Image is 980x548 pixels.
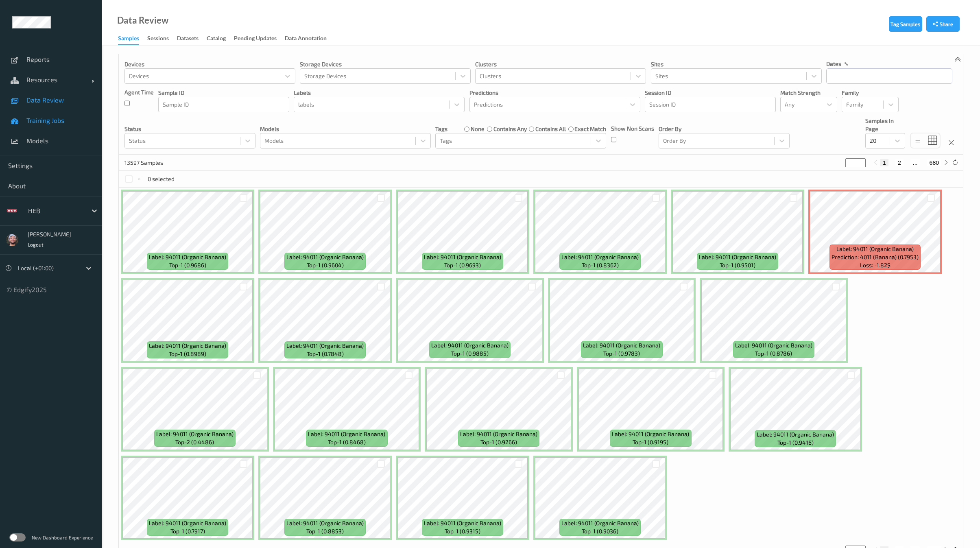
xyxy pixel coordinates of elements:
span: top-1 (0.9885) [451,349,489,358]
p: Sample ID [158,89,289,97]
span: top-1 (0.9195) [633,438,668,446]
p: Samples In Page [865,117,905,133]
span: Label: 94011 (Organic Banana) [460,430,537,438]
span: top-1 (0.7848) [307,350,344,358]
span: top-1 (0.8362) [582,261,619,269]
div: Datasets [177,34,199,44]
span: Label: 94011 (Organic Banana) [149,519,226,527]
div: Samples [118,34,139,45]
p: Match Strength [780,89,837,97]
span: Label: 94011 (Organic Banana) [735,341,812,349]
span: top-1 (0.9416) [777,439,814,447]
label: contains all [535,125,566,133]
p: Devices [124,60,295,68]
span: top-1 (0.9036) [582,527,618,535]
p: Status [124,125,255,133]
label: exact match [574,125,606,133]
span: top-1 (0.9783) [603,349,640,358]
span: top-1 (0.8989) [169,350,206,358]
span: Label: 94011 (Organic Banana) [149,253,226,261]
span: Label: 94011 (Organic Banana) [286,519,364,527]
a: Sessions [147,33,177,44]
p: Session ID [645,89,776,97]
label: contains any [493,125,527,133]
button: 680 [927,159,941,166]
span: top-1 (0.8468) [328,438,366,446]
label: none [471,125,485,133]
p: labels [294,89,465,97]
span: Label: 94011 (Organic Banana) [286,342,364,350]
div: Data Review [117,16,168,24]
p: Clusters [475,60,646,68]
p: 0 selected [148,175,175,183]
button: Share [926,16,960,32]
p: Agent Time [124,88,154,96]
p: 13597 Samples [124,159,186,167]
span: Label: 94011 (Organic Banana) [561,519,639,527]
span: Label: 94011 (Organic Banana) [149,342,226,350]
p: Show Non Scans [611,124,654,133]
span: Label: 94011 (Organic Banana) [431,341,509,349]
div: Data Annotation [285,34,327,44]
p: Sites [651,60,822,68]
button: ... [910,159,920,166]
p: Models [260,125,431,133]
span: top-1 (0.9315) [445,527,480,535]
a: Datasets [177,33,207,44]
button: 2 [895,159,904,166]
p: Order By [659,125,790,133]
span: top-1 (0.9266) [480,438,517,446]
span: Label: 94011 (Organic Banana) [699,253,776,261]
span: Label: 94011 (Organic Banana) [424,253,501,261]
button: 1 [880,159,888,166]
span: top-1 (0.7917) [170,527,205,535]
div: Sessions [147,34,169,44]
span: top-1 (0.9693) [444,261,481,269]
span: Label: 94011 (Organic Banana) [286,253,364,261]
span: top-1 (0.8786) [755,349,792,358]
span: top-1 (0.9501) [720,261,755,269]
div: Pending Updates [234,34,277,44]
p: Predictions [469,89,640,97]
span: Prediction: 4011 (Banana) (0.7953) [832,253,919,261]
span: top-2 (0.4486) [175,438,214,446]
span: Label: 94011 (Organic Banana) [583,341,660,349]
span: top-1 (0.8853) [306,527,344,535]
span: Label: 94011 (Organic Banana) [308,430,385,438]
span: Label: 94011 (Organic Banana) [836,245,914,253]
a: Samples [118,33,147,45]
p: Storage Devices [300,60,471,68]
span: top-1 (0.9686) [169,261,206,269]
span: top-1 (0.9604) [307,261,344,269]
span: Label: 94011 (Organic Banana) [156,430,234,438]
a: Pending Updates [234,33,285,44]
span: Label: 94011 (Organic Banana) [424,519,501,527]
a: Catalog [207,33,234,44]
a: Data Annotation [285,33,335,44]
p: Tags [435,125,447,133]
span: Label: 94011 (Organic Banana) [757,430,834,439]
p: Family [842,89,899,97]
span: Label: 94011 (Organic Banana) [612,430,689,438]
div: Catalog [207,34,226,44]
button: Tag Samples [889,16,922,32]
span: Label: 94011 (Organic Banana) [561,253,639,261]
span: Loss: -1.82$ [860,261,891,269]
p: dates [826,60,841,68]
